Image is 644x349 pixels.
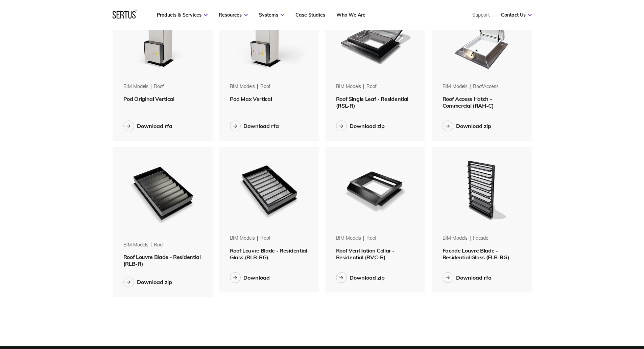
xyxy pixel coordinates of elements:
[473,83,499,90] div: roofAccess
[443,272,492,283] button: Download rfa
[154,242,164,248] div: roof
[472,12,490,18] a: Support
[501,12,532,18] a: Contact Us
[243,274,270,281] div: Download
[230,272,270,283] button: Download
[260,83,270,90] div: roof
[123,95,174,102] span: Pod Original Vertical
[366,83,377,90] div: roof
[443,247,509,261] span: Facade Louvre Blade - Residential Glass (FLB-RG)
[295,12,325,18] a: Case Studies
[157,12,208,18] a: Products & Services
[336,12,365,18] a: Who We Are
[260,235,270,242] div: roof
[473,235,488,242] div: facade
[230,83,255,90] div: BIM Models
[456,123,491,129] div: Download zip
[123,254,201,267] span: Roof Louvre Blade - Residential (RLB-R)
[230,235,255,242] div: BIM Models
[243,123,279,129] div: Download rfa
[456,274,492,281] div: Download rfa
[123,121,172,131] button: Download rfa
[336,95,408,109] span: Roof Single Leaf - Residential (RSL-R)
[219,12,248,18] a: Resources
[123,277,172,287] button: Download zip
[350,274,385,281] div: Download zip
[137,279,172,285] div: Download zip
[336,235,361,242] div: BIM Models
[230,247,307,261] span: Roof Louvre Blade - Residential Glass (RLB-RG)
[350,123,385,129] div: Download zip
[336,121,385,131] button: Download zip
[137,123,172,129] div: Download rfa
[443,121,491,131] button: Download zip
[522,270,644,349] iframe: Chat Widget
[230,95,272,102] span: Pod Max Vertical
[259,12,284,18] a: Systems
[123,83,149,90] div: BIM Models
[230,121,279,131] button: Download rfa
[443,95,494,109] span: Roof Access Hatch - Commercial (RAH-C)
[443,83,468,90] div: BIM Models
[336,83,361,90] div: BIM Models
[336,247,395,261] span: Roof Ventilation Collar - Residential (RVC-R)
[336,272,385,283] button: Download zip
[366,235,377,242] div: roof
[123,242,149,248] div: BIM Models
[443,235,468,242] div: BIM Models
[154,83,164,90] div: roof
